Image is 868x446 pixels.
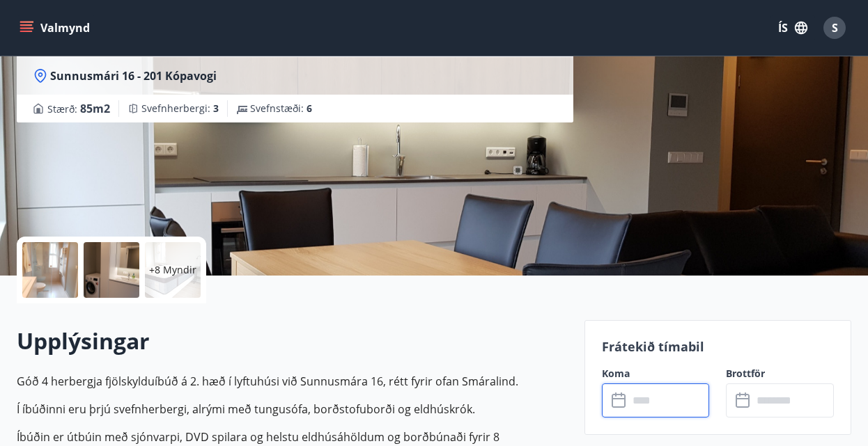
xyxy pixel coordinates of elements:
[770,15,815,40] button: ÍS
[250,102,312,116] span: Svefnstæði :
[17,15,95,40] button: menu
[832,20,838,35] span: S
[307,102,312,115] span: 6
[726,367,834,381] label: Brottför
[213,102,219,115] span: 3
[17,373,568,390] p: Góð 4 herbergja fjölskylduíbúð á 2. hæð í lyftuhúsi við Sunnusmára 16, rétt fyrir ofan Smáralind.
[602,367,710,381] label: Koma
[80,101,110,116] span: 85 m2
[818,11,851,45] button: S
[141,102,219,116] span: Svefnherbergi :
[47,100,110,117] span: Stærð :
[149,263,196,277] p: +8 Myndir
[50,68,217,83] span: Sunnusmári 16 - 201 Kópavogi
[17,326,568,356] h2: Upplýsingar
[602,337,834,356] p: Frátekið tímabil
[17,401,568,417] p: Í íbúðinni eru þrjú svefnherbergi, alrými með tungusófa, borðstofuborði og eldhúskrók.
